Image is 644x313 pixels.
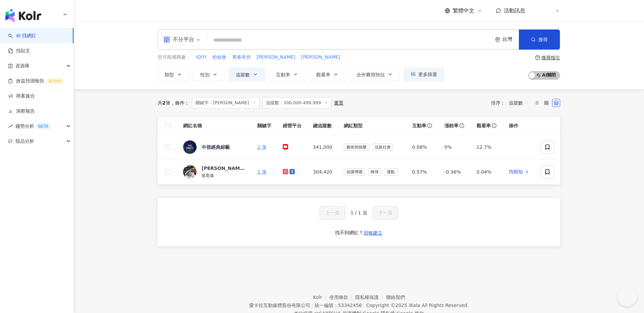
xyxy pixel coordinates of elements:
div: 搜尋指引 [541,55,560,60]
span: info-circle [459,122,465,129]
a: iKala [409,303,420,308]
img: KOL Avatar [183,165,197,179]
button: 下一頁 [373,206,398,220]
a: 找貼文 [8,48,30,54]
span: 更多篩選 [418,72,437,77]
div: Copyright © 2025 All Rights Reserved. [366,303,469,308]
td: 304,420 [308,160,338,185]
div: 0.04% [477,168,498,176]
div: 中視經典綜藝 [202,144,230,150]
span: K [544,7,547,14]
button: 回報建立 [363,228,383,238]
button: 類型 [158,68,189,81]
a: 找相似 [509,169,530,175]
span: 追蹤數 [236,72,250,77]
span: 運動 [384,168,397,176]
a: 效益預測報告ALPHA [8,78,64,84]
span: 觀看率 [316,72,330,77]
button: 粉絲會 [212,54,227,61]
span: 搜尋 [538,37,548,42]
div: 找不到網紅？ [335,230,363,236]
a: 商案媒合 [8,93,35,100]
button: 觀看率 [309,68,345,81]
span: iQIYI [196,54,207,61]
span: 1 / 1 頁 [351,210,367,215]
span: question-circle [535,55,540,60]
div: [PERSON_NAME] [202,165,245,172]
span: | [363,303,365,308]
span: 關鍵字：[PERSON_NAME] [192,97,260,109]
a: 1 筆 [257,169,266,175]
div: 排序： [491,98,533,108]
button: 上一頁 [320,206,345,220]
span: 棒球 [368,168,381,176]
a: 隱私權保護 [355,295,386,300]
div: 統一編號：53342456 [315,303,362,308]
span: environment [495,37,500,42]
span: 類型 [165,72,174,77]
span: 張育成 [202,173,214,178]
span: 繁體中文 [453,7,474,14]
span: appstore [163,36,170,43]
span: info-circle [426,122,433,129]
th: 操作 [503,117,536,135]
button: 更多篩選 [404,68,444,81]
span: 性別 [200,72,210,77]
span: 青春有你 [232,54,251,61]
a: 聯絡我們 [386,295,405,300]
span: 追蹤數 [509,98,529,108]
div: 12.7% [477,143,498,151]
th: 總追蹤數 [308,117,338,135]
div: 台灣 [502,37,519,42]
div: 0.57% [412,168,434,176]
span: 法政社會 [372,143,393,151]
span: 您可能感興趣： [158,54,191,61]
div: 共 筆 [158,100,170,106]
span: 漲粉率 [444,122,459,129]
a: KOL Avatar[PERSON_NAME]張育成 [183,165,247,179]
button: 合作費用預估 [350,68,400,81]
td: 341,000 [308,135,338,160]
div: 不分平台 [163,34,194,45]
span: 資源庫 [15,58,30,73]
span: | [312,303,313,308]
div: 0.08% [412,143,434,151]
div: -0.36% [444,168,466,176]
th: 關鍵字 [252,117,277,135]
a: 使用條款 [329,295,356,300]
span: 追蹤數：300,000-499,999 [262,97,331,109]
span: [PERSON_NAME] [301,54,340,61]
span: 活動訊息 [504,7,525,14]
img: logo [5,9,41,22]
button: [PERSON_NAME] [301,54,340,61]
div: 重置 [334,100,343,106]
button: 互動率 [269,68,305,81]
span: 條件 ： [170,100,189,106]
span: 粉絲會 [212,54,226,61]
a: KOL Avatar中視經典綜藝 [183,140,247,154]
img: KOL Avatar [183,140,197,154]
span: rise [8,124,13,129]
span: [PERSON_NAME] [257,54,296,61]
button: 追蹤數 [229,68,265,81]
a: Kolr [313,295,329,300]
button: iQIYI [196,54,207,61]
span: 競品分析 [15,134,34,149]
button: 搜尋 [519,29,560,50]
span: 觀看率 [477,122,491,129]
a: 洞察報告 [8,108,35,115]
span: info-circle [491,122,497,129]
button: 青春有你 [232,54,251,61]
span: 促購導購 [344,168,365,176]
span: 找相似 [509,169,523,175]
span: 藝術與娛樂 [344,143,369,151]
span: 回報建立 [364,230,382,236]
div: 愛卡拉互動媒體股份有限公司 [249,303,310,308]
th: 網紅名稱 [178,117,252,135]
a: searchAI 找網紅 [8,33,36,39]
button: 性別 [193,68,225,81]
button: [PERSON_NAME] [256,54,296,61]
span: 互動率 [276,72,290,77]
span: 2 [162,100,166,106]
div: BETA [36,123,51,130]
